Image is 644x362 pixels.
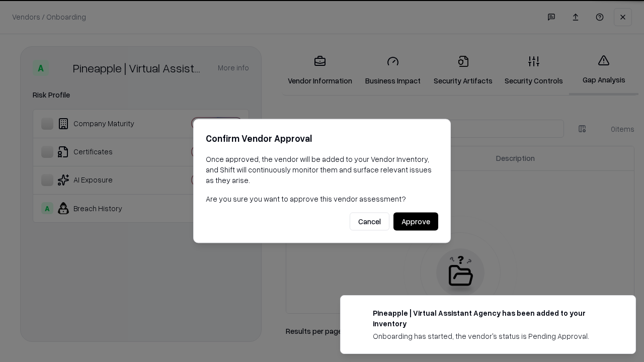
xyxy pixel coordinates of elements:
button: Approve [393,213,438,231]
h2: Confirm Vendor Approval [206,131,438,146]
div: Onboarding has started, the vendor's status is Pending Approval. [373,331,611,341]
img: trypineapple.com [353,308,365,320]
div: Pineapple | Virtual Assistant Agency has been added to your inventory [373,308,611,329]
button: Cancel [350,213,389,231]
p: Are you sure you want to approve this vendor assessment? [206,194,438,204]
p: Once approved, the vendor will be added to your Vendor Inventory, and Shift will continuously mon... [206,154,438,186]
